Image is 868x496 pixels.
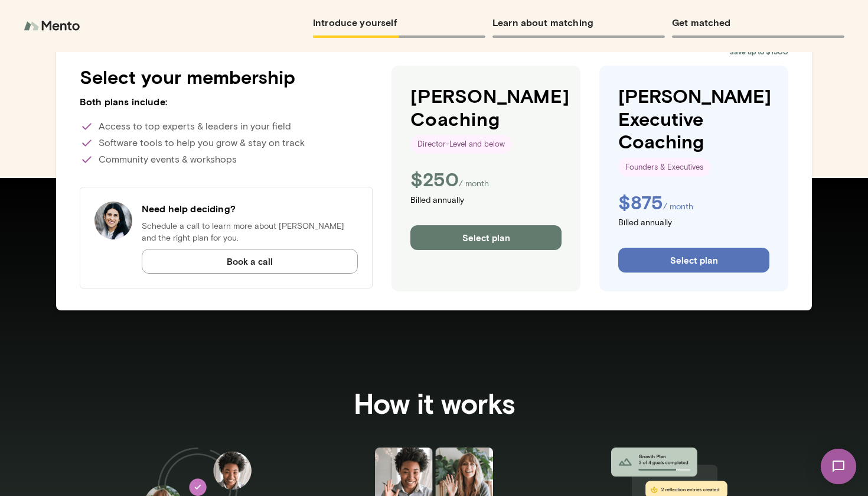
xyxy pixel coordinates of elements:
p: Access to top experts & leaders in your field [80,119,373,134]
h6: Need help deciding? [142,202,358,216]
p: Software tools to help you grow & stay on track [80,136,373,150]
h4: [PERSON_NAME] Executive Coaching [618,85,769,153]
h6: Introduce yourself [313,14,485,31]
span: Director-Level and below [410,138,512,150]
span: Save up to $1500 [729,47,788,56]
h6: Both plans include: [80,95,373,109]
button: Book a call [142,249,358,274]
h4: [PERSON_NAME] Coaching [410,85,562,130]
img: Have a question? [94,202,132,239]
p: / month [663,201,693,213]
img: logo [24,14,83,38]
h4: $ 250 [410,168,459,190]
span: Founders & Executives [618,161,710,173]
p: Billed annually [618,217,769,231]
h6: Get matched [672,14,844,31]
button: Select plan [618,248,769,273]
p: Billed annually [410,194,562,209]
h4: Select your membership [80,66,373,88]
h6: Learn about matching [492,14,665,31]
p: Community events & workshops [80,153,373,167]
p: Schedule a call to learn more about [PERSON_NAME] and the right plan for you. [142,221,358,244]
button: Select plan [410,225,562,250]
h4: $ 875 [618,191,663,213]
p: / month [459,178,489,190]
h3: How it works [354,386,515,419]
